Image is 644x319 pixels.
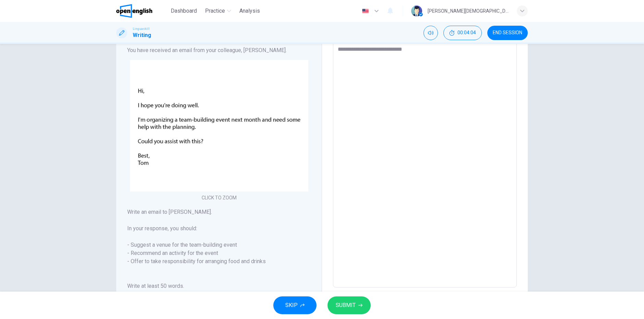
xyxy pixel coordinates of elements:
[133,31,151,39] h1: Writing
[443,26,482,40] div: Hide
[428,7,509,15] div: [PERSON_NAME][DEMOGRAPHIC_DATA] L.
[488,290,517,298] h6: Word count :
[205,7,225,15] span: Practice
[327,296,371,314] button: SUBMIT
[487,26,528,40] button: END SESSION
[285,300,298,310] span: SKIP
[171,7,197,15] span: Dashboard
[443,26,482,40] button: 00:04:04
[127,208,311,290] h6: Write an email to [PERSON_NAME]. In your response, you should: - Suggest a venue for the team-bui...
[493,30,522,36] span: END SESSION
[133,26,150,31] span: Linguaskill
[457,30,476,36] span: 00:04:04
[127,46,311,54] h6: You have received an email from your colleague, [PERSON_NAME].
[168,5,200,17] button: Dashboard
[202,5,234,17] button: Practice
[424,26,438,40] div: Mute
[116,4,152,18] img: OpenEnglish logo
[273,296,317,314] button: SKIP
[336,300,356,310] span: SUBMIT
[237,5,263,17] button: Analysis
[116,4,168,18] a: OpenEnglish logo
[239,7,260,15] span: Analysis
[411,5,422,16] img: Profile picture
[361,9,370,14] img: en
